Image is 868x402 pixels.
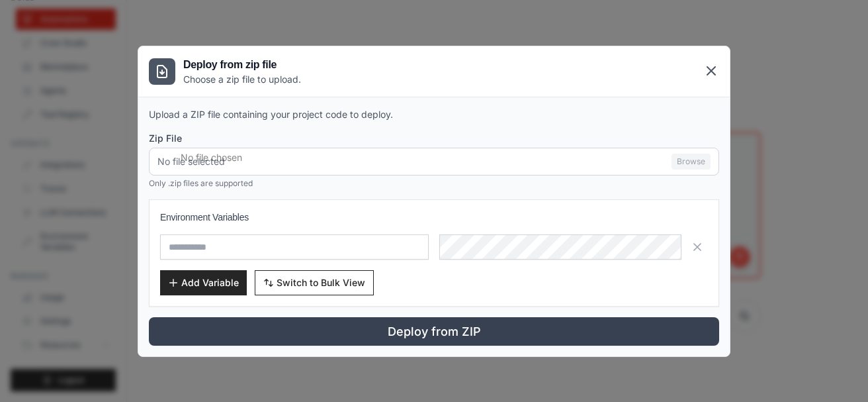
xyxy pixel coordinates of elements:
p: Upload a ZIP file containing your project code to deploy. [149,108,719,121]
button: Deploy from ZIP [149,317,719,346]
label: Zip File [149,132,719,145]
input: No file selected Browse [149,148,719,176]
button: Add Variable [160,270,247,295]
p: Only .zip files are supported [149,178,719,189]
span: Switch to Bulk View [277,276,365,289]
iframe: Chat Widget [802,338,868,402]
h3: Deploy from zip file [183,57,301,73]
p: Choose a zip file to upload. [183,73,301,86]
div: Widget de chat [802,338,868,402]
button: Switch to Bulk View [255,270,374,295]
h3: Environment Variables [160,211,708,224]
